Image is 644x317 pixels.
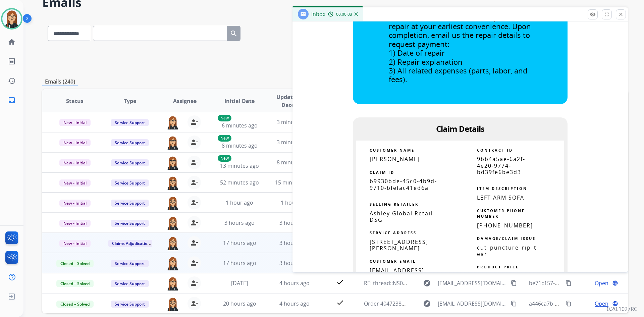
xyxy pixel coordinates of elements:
[166,176,179,190] img: agent-avatar
[311,10,325,18] span: Inbox
[59,179,91,187] span: New - Initial
[190,199,198,207] mat-icon: person_remove
[336,12,352,17] span: 00:00:03
[436,123,484,134] span: Claim Details
[59,200,91,207] span: New - Initial
[370,177,437,191] span: b9930bde-45c0-4b9d-9710-bfefac41ed6a
[220,162,259,169] span: 13 minutes ago
[111,200,149,207] span: Service Support
[612,280,618,286] mat-icon: language
[423,279,431,287] mat-icon: explore
[224,219,255,226] span: 3 hours ago
[111,139,149,146] span: Service Support
[231,279,248,287] span: [DATE]
[166,115,179,129] img: agent-avatar
[2,9,21,28] img: avatar
[277,159,313,166] span: 8 minutes ago
[111,260,149,267] span: Service Support
[477,264,519,269] strong: PRODUCT PRICE
[223,300,256,307] span: 20 hours ago
[190,219,198,227] mat-icon: person_remove
[607,305,637,313] p: 0.20.1027RC
[477,155,525,175] span: 9bb4a5ae-6a2f-4e20-9774-bd39fe6be3d3
[166,236,179,250] img: agent-avatar
[190,178,198,187] mat-icon: person_remove
[56,260,94,267] span: Closed – Solved
[220,179,259,186] span: 52 minutes ago
[438,279,507,287] span: [EMAIL_ADDRESS][DOMAIN_NAME]
[166,216,179,230] img: agent-avatar
[477,186,527,191] strong: ITEM DESCRIPTION
[223,239,256,247] span: 17 hours ago
[281,199,308,206] span: 1 hour ago
[190,118,198,126] mat-icon: person_remove
[190,239,198,247] mat-icon: person_remove
[8,96,16,104] mat-icon: inbox
[166,136,179,150] img: agent-avatar
[370,230,417,235] strong: SERVICE ADDRESS
[173,97,197,105] span: Assignee
[218,135,231,142] p: New
[273,93,303,109] span: Updated Date
[595,279,608,287] span: Open
[59,119,91,126] span: New - Initial
[477,244,537,258] span: cut_puncture_rip_tear
[370,148,415,153] strong: CUSTOMER NAME
[166,297,179,311] img: agent-avatar
[166,276,179,290] img: agent-avatar
[590,11,596,17] mat-icon: remove_red_eye
[222,122,258,129] span: 6 minutes ago
[279,279,310,287] span: 4 hours ago
[224,97,255,105] span: Initial Date
[370,202,419,207] strong: SELLING RETAILER
[477,236,536,241] strong: DAMAGE/CLAIM ISSUE
[111,119,149,126] span: Service Support
[218,155,231,162] p: New
[111,280,149,287] span: Service Support
[612,301,618,307] mat-icon: language
[166,256,179,270] img: agent-avatar
[108,240,154,247] span: Claims Adjudication
[370,210,437,223] span: Ashley Global Retail - DSG
[124,97,136,105] span: Type
[511,280,517,286] mat-icon: content_copy
[111,301,149,308] span: Service Support
[277,139,313,146] span: 3 minutes ago
[511,301,517,307] mat-icon: content_copy
[8,77,16,85] mat-icon: history
[389,57,463,67] span: 2) Repair explanation
[477,148,513,153] strong: CONTRACT ID
[336,278,344,286] mat-icon: check
[111,159,149,166] span: Service Support
[604,11,610,17] mat-icon: fullscreen
[529,279,631,287] span: be71c157-e5af-4aee-ae70-203e18b68272
[111,220,149,227] span: Service Support
[66,97,84,105] span: Status
[190,300,198,308] mat-icon: person_remove
[370,155,420,163] span: [PERSON_NAME]
[275,179,314,186] span: 15 minutes ago
[190,158,198,166] mat-icon: person_remove
[111,179,149,187] span: Service Support
[595,300,608,308] span: Open
[336,299,344,307] mat-icon: check
[370,238,428,252] span: [STREET_ADDRESS][PERSON_NAME]
[226,199,253,206] span: 1 hour ago
[370,170,394,175] strong: CLAIM ID
[477,194,524,201] span: LEFT ARM SOFA
[477,222,533,229] span: [PHONE_NUMBER]
[279,219,310,226] span: 3 hours ago
[8,38,16,46] mat-icon: home
[477,208,525,219] strong: CUSTOMER PHONE NUMBER
[56,301,94,308] span: Closed – Solved
[166,156,179,170] img: agent-avatar
[370,259,416,264] strong: CUSTOMER EMAIL
[59,159,91,166] span: New - Initial
[423,300,431,308] mat-icon: explore
[364,300,411,307] span: Order 4047238040
[566,280,572,286] mat-icon: content_copy
[223,259,256,267] span: 17 hours ago
[389,48,445,58] span: 1) Date of repair
[8,57,16,65] mat-icon: list_alt
[230,30,238,38] mat-icon: search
